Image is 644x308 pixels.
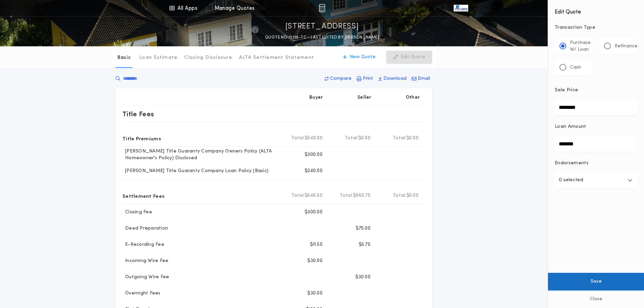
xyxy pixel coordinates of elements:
[615,43,638,50] p: Refinance
[401,54,425,61] p: Edit Quote
[350,54,376,61] p: New Quote
[555,136,637,152] input: Loan Amount
[309,94,323,101] p: Buyer
[305,209,323,216] p: $300.00
[357,94,372,101] p: Seller
[570,64,581,71] p: Cash
[345,135,358,142] b: Total:
[285,21,359,32] p: [STREET_ADDRESS]
[307,290,323,297] p: $30.00
[406,192,419,199] span: $0.00
[122,258,168,264] p: Incoming Wire Fee
[355,274,371,281] p: $30.00
[305,151,323,158] p: $300.00
[122,148,280,162] p: [PERSON_NAME] Title Guaranty Company Owners Policy (ALTA Homeowner's Policy) Disclosed
[555,160,637,167] p: Endorsements
[386,51,432,64] button: Edit Quote
[570,40,591,53] p: Purchase W/ Loan
[555,99,637,115] input: Sale Price
[330,75,352,82] p: Compare
[305,135,323,142] span: $540.00
[383,75,407,82] p: Download
[291,192,305,199] b: Total:
[418,75,430,82] p: Email
[122,290,161,297] p: Overnight Fees
[310,241,323,248] p: $11.50
[122,209,152,216] p: Closing Fee
[358,135,371,142] span: $0.00
[548,273,644,290] button: Save
[406,135,419,142] span: $0.00
[356,225,371,232] p: $75.00
[122,241,164,248] p: E-Recording Fee
[340,192,353,199] b: Total:
[117,54,131,61] p: Basic
[305,168,323,174] p: $240.00
[555,24,637,31] p: Transaction Type
[265,34,379,41] p: QUOTE ND-11219-TC - LAST EDITED BY [PERSON_NAME]
[548,290,644,308] button: Close
[122,133,161,144] p: Title Premiums
[410,73,432,85] button: Email
[353,192,371,199] span: $960.75
[555,123,587,130] p: Loan Amount
[393,192,406,199] b: Total:
[454,5,468,11] img: vs-icon
[122,109,154,119] p: Title Fees
[122,168,268,174] p: [PERSON_NAME] Title Guaranty Company Loan Policy (Basic)
[323,73,354,85] button: Compare
[559,176,583,184] p: 0 selected
[363,75,373,82] p: Print
[376,73,409,85] button: Download
[555,172,637,188] button: 0 selected
[555,87,578,94] p: Sale Price
[139,54,177,61] p: Loan Estimate
[122,274,169,281] p: Outgoing Wire Fee
[336,51,382,64] button: New Quote
[555,4,637,16] h4: Edit Quote
[122,225,168,232] p: Deed Preparation
[393,135,406,142] b: Total:
[305,192,323,199] span: $646.50
[239,54,314,61] p: ALTA Settlement Statement
[359,241,371,248] p: $5.75
[406,94,420,101] p: Other
[307,258,323,264] p: $30.00
[122,190,164,201] p: Settlement Fees
[319,4,325,12] img: img
[184,54,232,61] p: Closing Disclosure
[355,73,375,85] button: Print
[291,135,305,142] b: Total:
